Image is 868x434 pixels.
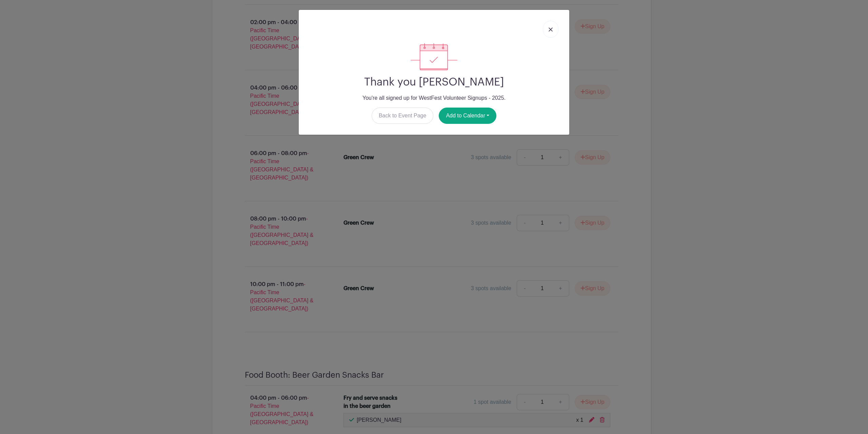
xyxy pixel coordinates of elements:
img: signup_complete-c468d5dda3e2740ee63a24cb0ba0d3ce5d8a4ecd24259e683200fb1569d990c8.svg [411,43,457,70]
p: You're all signed up for WestFest Volunteer Signups - 2025. [304,94,564,102]
img: close_button-5f87c8562297e5c2d7936805f587ecaba9071eb48480494691a3f1689db116b3.svg [549,27,553,32]
h2: Thank you [PERSON_NAME] [304,76,564,89]
button: Add to Calendar [439,108,496,124]
a: Back to Event Page [372,108,434,124]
